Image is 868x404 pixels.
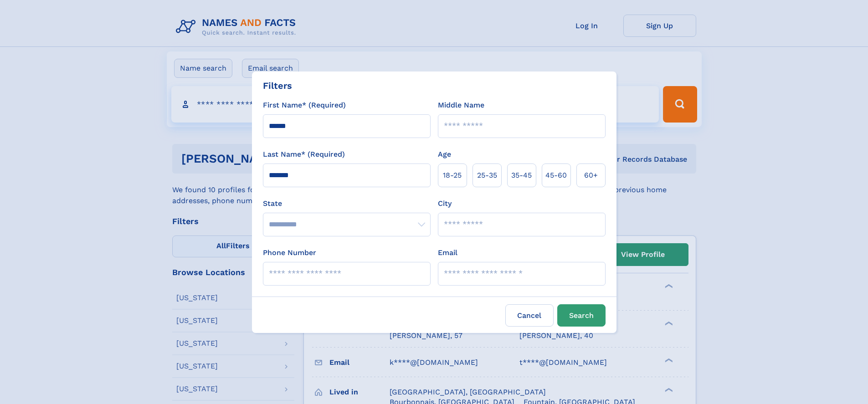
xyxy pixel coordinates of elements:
span: 35‑45 [511,170,532,181]
label: Age [438,149,451,160]
label: Email [438,247,457,258]
span: 60+ [584,170,598,181]
span: 25‑35 [477,170,497,181]
div: Filters [263,79,292,92]
button: Search [557,304,606,327]
label: State [263,198,431,209]
span: 45‑60 [545,170,567,181]
label: First Name* (Required) [263,100,346,111]
label: Phone Number [263,247,316,258]
label: Middle Name [438,100,484,111]
span: 18‑25 [443,170,462,181]
label: Last Name* (Required) [263,149,345,160]
label: Cancel [505,304,554,327]
label: City [438,198,452,209]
